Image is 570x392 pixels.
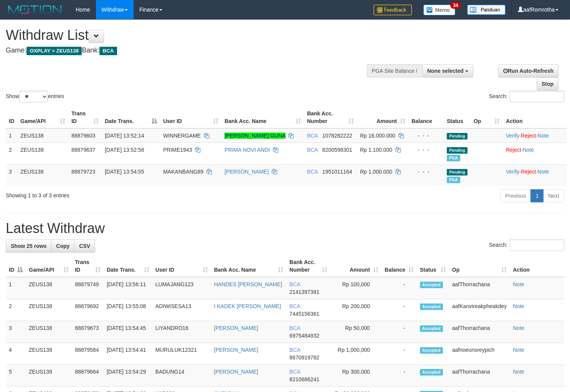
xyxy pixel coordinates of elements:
a: Reject [521,133,536,139]
span: Copy 2141397381 to clipboard [289,289,319,295]
td: 88879584 [72,343,104,365]
td: 2 [6,299,26,321]
a: 1 [530,189,544,202]
th: Op: activate to sort column ascending [449,255,510,277]
a: Show 25 rows [6,239,51,253]
th: Amount: activate to sort column ascending [330,255,382,277]
th: Bank Acc. Number: activate to sort column ascending [304,107,357,128]
button: None selected [422,64,473,77]
label: Search: [489,239,564,251]
label: Search: [489,91,564,102]
span: OXPLAY > ZEUS138 [26,47,82,55]
th: Action [510,255,564,277]
span: Copy 6975484932 to clipboard [289,333,319,339]
td: Rp 200,000 [330,299,382,321]
select: Showentries [19,91,48,102]
td: 88879673 [72,321,104,343]
span: Copy 1951011164 to clipboard [322,169,352,175]
th: Date Trans.: activate to sort column descending [102,107,160,128]
th: Bank Acc. Name: activate to sort column ascending [211,255,287,277]
div: - - - [411,132,441,139]
a: [PERSON_NAME] [214,369,258,375]
td: [DATE] 13:54:45 [104,321,152,343]
span: Marked by aafnoeunsreypich [447,155,460,161]
span: BCA [99,47,117,55]
a: Verify [506,169,519,175]
a: Verify [506,133,519,139]
span: BCA [289,303,300,309]
td: - [382,365,417,387]
h1: Withdraw List [6,28,372,43]
a: [PERSON_NAME] [225,169,269,175]
span: Copy 8210686241 to clipboard [289,376,319,382]
a: Copy [51,239,74,253]
td: [DATE] 13:55:08 [104,299,152,321]
div: Showing 1 to 3 of 3 entries [6,189,232,199]
td: Rp 50,000 [330,321,382,343]
span: PRIME1943 [163,147,192,153]
td: - [382,277,417,299]
span: BCA [289,325,300,331]
a: Reject [506,147,521,153]
a: Note [513,325,524,331]
td: Rp 300,000 [330,365,382,387]
th: ID: activate to sort column descending [6,255,26,277]
td: [DATE] 13:54:29 [104,365,152,387]
td: ZEUS138 [26,277,72,299]
td: 2 [6,143,17,164]
span: Marked by aafnoeunsreypich [447,177,460,183]
span: 88879637 [71,147,95,153]
th: Op: activate to sort column ascending [471,107,503,128]
img: Feedback.jpg [373,5,412,15]
span: Pending [447,147,468,154]
td: LIYANDRO16 [152,321,211,343]
span: MAKANBANG89 [163,169,203,175]
td: - [382,343,417,365]
span: BCA [289,281,300,287]
span: Pending [447,169,468,175]
a: Note [537,133,549,139]
td: 4 [6,343,26,365]
td: Rp 100,000 [330,277,382,299]
span: Copy 8670919782 to clipboard [289,354,319,361]
span: Pending [447,133,468,139]
td: [DATE] 13:56:11 [104,277,152,299]
td: BADUNG14 [152,365,211,387]
div: PGA Site Balance / [367,64,422,77]
span: [DATE] 13:54:55 [105,169,144,175]
td: 3 [6,164,17,186]
td: aafKanvireakpheakdey [449,299,510,321]
span: Accepted [420,347,443,354]
a: Run Auto-Refresh [498,64,558,77]
th: Balance [408,107,444,128]
td: 3 [6,321,26,343]
td: 88879664 [72,365,104,387]
span: Rp 16.000.000 [360,133,395,139]
div: - - - [411,168,441,175]
th: User ID: activate to sort column ascending [160,107,221,128]
td: ZEUS138 [26,365,72,387]
span: Copy 1078282222 to clipboard [322,133,352,139]
td: - [382,299,417,321]
td: · · [503,128,567,143]
td: 1 [6,277,26,299]
input: Search: [510,239,564,251]
a: Note [513,281,524,287]
span: WINNERGAME [163,133,201,139]
td: aafThorrachana [449,321,510,343]
label: Show entries [6,91,64,102]
a: Note [513,347,524,353]
span: 34 [450,2,461,9]
th: Status: activate to sort column ascending [417,255,449,277]
td: 5 [6,365,26,387]
span: BCA [289,369,300,375]
a: Note [537,169,549,175]
td: 1 [6,128,17,143]
td: Rp 1,000,000 [330,343,382,365]
th: ID [6,107,17,128]
a: Stop [537,77,558,90]
span: Rp 1.100.000 [360,147,392,153]
img: MOTION_logo.png [6,4,64,15]
h4: Game: Bank: [6,47,372,54]
span: [DATE] 13:52:58 [105,147,144,153]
